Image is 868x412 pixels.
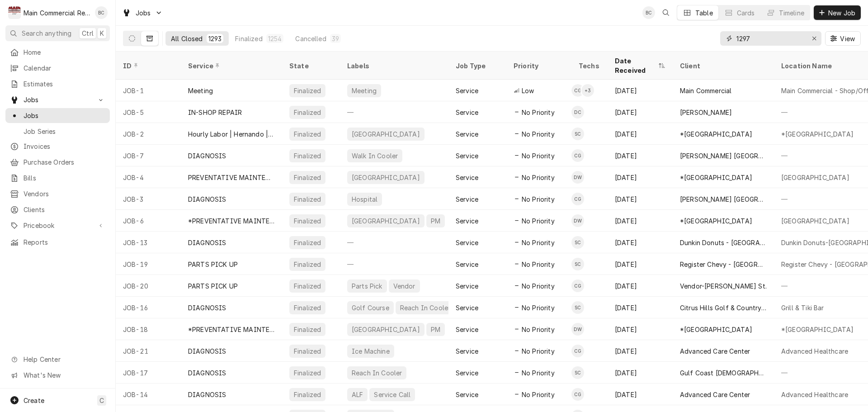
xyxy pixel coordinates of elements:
div: Finalized [293,325,322,334]
div: DIAGNOSIS [188,238,226,247]
span: New Job [826,8,857,18]
div: Finalized [293,86,322,95]
div: Golf Course [351,303,390,313]
div: [PERSON_NAME] [GEOGRAPHIC_DATA] [680,194,767,204]
span: No Priority [522,281,555,291]
div: JOB-21 [116,340,181,362]
div: JOB-13 [116,232,181,253]
span: No Priority [522,368,555,378]
div: Service [456,129,478,139]
div: Table [695,8,713,18]
div: Service [456,216,478,226]
div: — [340,232,448,253]
span: What's New [24,370,104,380]
span: Invoices [24,142,105,151]
div: CG [571,388,584,401]
div: Main Commercial [680,86,731,95]
div: Shawn Combs's Avatar [571,258,584,270]
div: Service [456,173,478,182]
div: Dylan Crawford's Avatar [571,106,584,118]
div: 1254 [268,34,282,43]
span: Estimates [24,79,105,89]
div: Advanced Healthcare [781,390,848,399]
span: View [838,34,857,43]
div: Service [456,303,478,313]
div: Vendor [392,281,416,291]
div: ID [123,61,172,71]
div: Main Commercial Refrigeration Service [24,8,90,18]
div: Parts Pick [351,281,383,291]
span: No Priority [522,129,555,139]
div: Service [188,61,273,71]
div: [GEOGRAPHIC_DATA] [351,325,421,334]
div: Caleb Gorton's Avatar [571,279,584,292]
a: Bills [5,170,110,185]
div: All Closed [171,34,203,43]
div: Finalized [293,368,322,378]
span: Pricebook [24,221,92,230]
div: Finalized [293,346,322,356]
span: Clients [24,205,105,214]
a: Calendar [5,61,110,76]
div: IN-SHOP REPAIR [188,108,242,117]
div: [GEOGRAPHIC_DATA] [781,216,849,226]
div: Bookkeeper Main Commercial's Avatar [95,6,108,19]
button: New Job [814,5,861,20]
a: Estimates [5,76,110,91]
div: Meeting [351,86,377,95]
div: [DATE] [608,297,673,318]
span: No Priority [522,390,555,399]
div: Service [456,194,478,204]
div: JOB-14 [116,384,181,405]
div: — [340,253,448,275]
div: Service [456,346,478,356]
div: Citrus Hills Golf & Country Club [680,303,767,313]
div: JOB-17 [116,362,181,384]
span: Jobs [24,95,92,104]
span: No Priority [522,325,555,334]
div: Caleb Gorton's Avatar [571,388,584,401]
span: Reports [24,237,105,247]
div: DIAGNOSIS [188,346,226,356]
div: [DATE] [608,166,673,188]
div: Shawn Combs's Avatar [571,128,584,140]
span: Home [24,47,105,57]
div: Shawn Combs's Avatar [571,301,584,314]
span: Job Series [24,127,105,136]
div: Register Chevy - [GEOGRAPHIC_DATA] [680,260,767,269]
div: DIAGNOSIS [188,151,226,161]
div: *[GEOGRAPHIC_DATA] [680,173,752,182]
div: Hospital [351,194,378,204]
a: Clients [5,202,110,217]
div: SC [571,128,584,140]
div: DW [571,323,584,336]
a: Go to Pricebook [5,218,110,233]
button: View [825,31,861,46]
span: Ctrl [82,28,94,38]
span: No Priority [522,151,555,161]
div: Gulf Coast [DEMOGRAPHIC_DATA] Family Services [680,368,767,378]
span: C [99,396,104,405]
div: Finalized [293,108,322,117]
span: Low [522,86,534,95]
div: DW [571,171,584,184]
div: Advanced Care Center [680,346,750,356]
div: Timeline [779,8,804,18]
div: Service Call [373,390,411,399]
span: Jobs [136,8,151,18]
div: Finalized [293,194,322,204]
button: Erase input [807,31,821,46]
div: JOB-20 [116,275,181,297]
a: Go to What's New [5,368,110,383]
a: Go to Jobs [5,92,110,107]
div: [GEOGRAPHIC_DATA] [781,173,849,182]
span: Create [24,397,44,404]
div: JOB-16 [116,297,181,318]
span: Search anything [22,28,71,38]
div: CG [571,149,584,162]
div: 39 [332,34,339,43]
span: No Priority [522,194,555,204]
a: Go to Help Center [5,352,110,367]
div: Dorian Wertz's Avatar [571,171,584,184]
div: [DATE] [608,101,673,123]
